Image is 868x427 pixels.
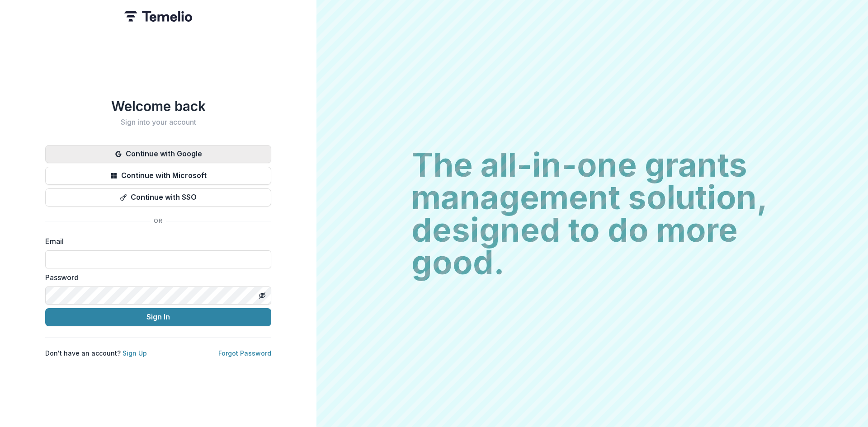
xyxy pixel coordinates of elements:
h1: Welcome back [45,98,271,114]
p: Don't have an account? [45,348,147,358]
label: Email [45,236,266,247]
button: Continue with Microsoft [45,167,271,185]
button: Toggle password visibility [255,288,269,303]
a: Forgot Password [218,349,271,357]
a: Sign Up [123,349,147,357]
button: Continue with Google [45,145,271,163]
img: Temelio [124,11,192,22]
button: Continue with SSO [45,188,271,206]
h2: Sign into your account [45,118,271,127]
button: Sign In [45,308,271,326]
label: Password [45,272,266,283]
